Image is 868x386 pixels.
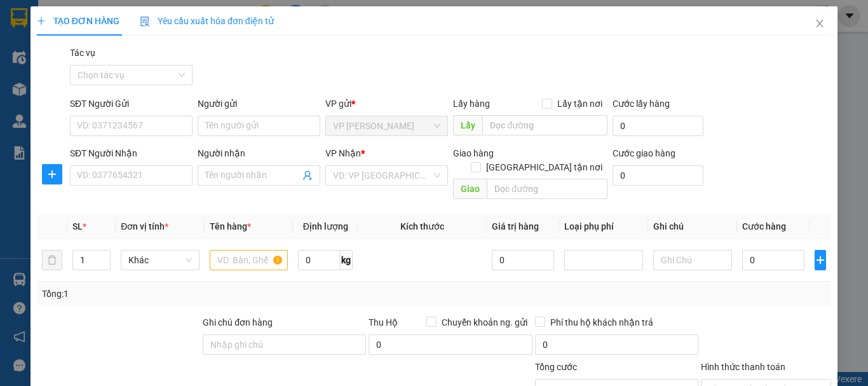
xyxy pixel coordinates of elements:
[545,315,658,329] span: Phí thu hộ khách nhận trả
[72,221,83,231] span: SL
[453,148,494,158] span: Giao hàng
[128,251,192,270] span: Khác
[613,165,703,186] input: Cước giao hàng
[492,221,539,231] span: Giá trị hàng
[121,221,168,231] span: Đơn vị tính
[802,6,837,42] button: Close
[325,148,361,158] span: VP Nhận
[140,17,150,27] img: icon
[742,221,786,231] span: Cước hàng
[302,170,313,181] span: user-add
[303,221,348,231] span: Định lượng
[481,160,607,174] span: [GEOGRAPHIC_DATA] tận nơi
[70,146,193,160] div: SĐT Người Nhận
[552,97,607,111] span: Lấy tận nơi
[70,48,95,58] label: Tác vụ
[42,164,62,184] button: plus
[492,250,554,270] input: 0
[815,255,825,265] span: plus
[487,179,607,199] input: Dọc đường
[815,18,825,29] span: close
[333,116,440,135] span: VP Ngọc Hồi
[42,250,62,270] button: delete
[437,315,532,329] span: Chuyển khoản ng. gửi
[613,148,675,158] label: Cước giao hàng
[203,317,273,327] label: Ghi chú đơn hàng
[648,214,737,239] th: Ghi chú
[43,169,62,179] span: plus
[37,16,119,26] span: TẠO ĐƠN HÀNG
[535,362,577,372] span: Tổng cước
[42,287,336,301] div: Tổng: 1
[140,16,274,26] span: Yêu cầu xuất hóa đơn điện tử
[70,97,193,111] div: SĐT Người Gửi
[613,116,703,136] input: Cước lấy hàng
[325,97,448,111] div: VP gửi
[559,214,648,239] th: Loại phụ phí
[613,99,670,109] label: Cước lấy hàng
[453,179,487,199] span: Giao
[210,221,251,231] span: Tên hàng
[198,97,320,111] div: Người gửi
[453,115,482,135] span: Lấy
[198,146,320,160] div: Người nhận
[37,17,46,25] span: plus
[400,221,444,231] span: Kích thước
[203,334,366,355] input: Ghi chú đơn hàng
[340,250,353,270] span: kg
[815,250,826,270] button: plus
[369,317,398,327] span: Thu Hộ
[701,362,785,372] label: Hình thức thanh toán
[210,250,288,270] input: VD: Bàn, Ghế
[453,99,490,109] span: Lấy hàng
[653,250,732,270] input: Ghi Chú
[482,115,607,135] input: Dọc đường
